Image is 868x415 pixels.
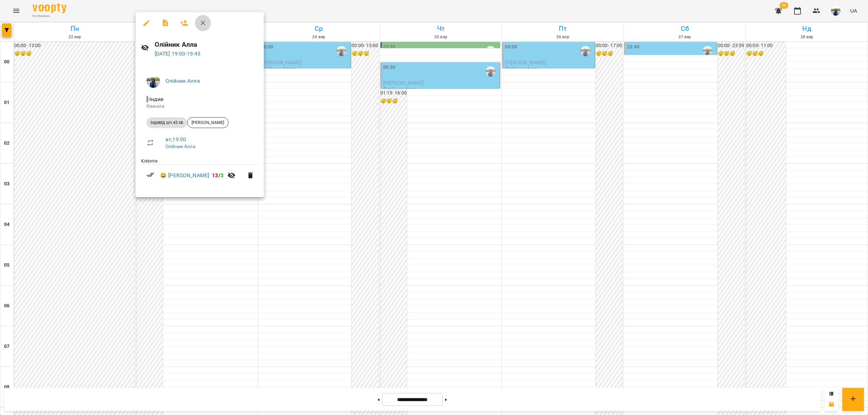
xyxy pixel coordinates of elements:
[141,158,258,189] ul: Клієнти
[146,96,165,102] span: - Індив
[146,120,187,126] span: індивід шч 45 хв
[188,120,228,126] span: [PERSON_NAME]
[187,117,229,128] div: [PERSON_NAME]
[146,171,155,179] svg: Візит сплачено
[212,172,218,179] span: 13
[220,172,223,179] span: 3
[165,144,195,149] a: Олійник Алла
[212,172,223,179] b: /
[165,136,186,143] a: вт , 19:00
[160,171,209,180] a: 😀 [PERSON_NAME]
[146,74,160,88] img: 79bf113477beb734b35379532aeced2e.jpg
[146,103,253,110] p: Кімната
[165,78,200,84] a: Олійник Алла
[155,39,259,50] h6: Олійник Алла
[155,50,201,57] a: [DATE] 19:00-19:45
